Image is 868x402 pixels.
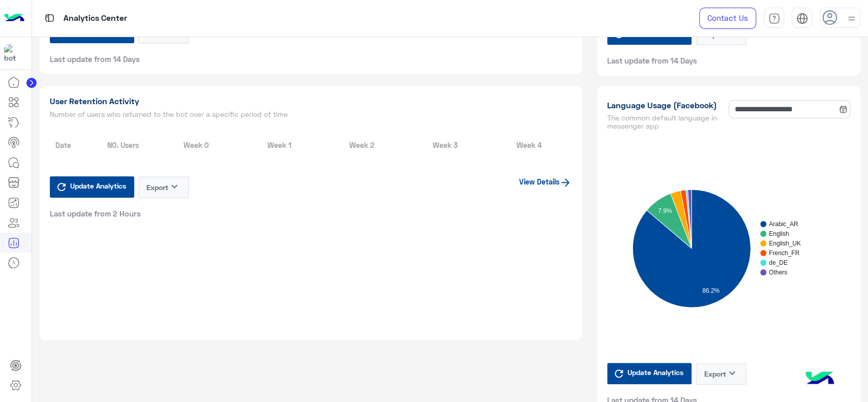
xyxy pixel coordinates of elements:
img: tab [768,13,780,24]
i: keyboard_arrow_down [168,180,181,193]
img: 322208621163248 [4,44,22,63]
th: NO. Users [102,134,154,157]
th: Week 2 [320,134,403,157]
button: Update Analytics [50,176,134,198]
th: Week 1 [238,134,320,157]
a: tab [764,8,784,29]
text: French_FR [769,250,799,257]
img: tab [796,13,808,24]
th: Week 0 [154,134,239,157]
th: Week 3 [403,134,487,157]
h1: Language Usage (Facebook) [607,100,725,110]
a: Contact Us [699,8,756,29]
text: Arabic_AR [769,221,798,228]
th: Week 4 [487,134,572,157]
img: hulul-logo.png [802,361,837,397]
text: 86.2% [702,287,720,294]
h1: User Retention Activity [50,96,572,106]
svg: A chart. [607,134,849,363]
button: Update Analytics [607,363,692,384]
img: Logo [4,8,24,29]
h5: Number of users who returned to the bot over a specific period of time [50,110,572,118]
text: English_UK [769,240,801,247]
text: Others [769,269,787,276]
span: Last update from 2 Hours [50,208,141,219]
button: Exportkeyboard_arrow_down [138,176,189,198]
i: keyboard_arrow_down [726,367,738,379]
img: tab [43,12,56,24]
span: Update Analytics [625,365,686,379]
text: English [769,230,789,237]
h5: The common default language in messenger app [607,114,725,130]
span: Update Analytics [68,24,129,38]
text: 7.9% [658,207,672,214]
th: Date [50,134,102,157]
a: View Details [519,177,572,186]
button: Exportkeyboard_arrow_down [696,363,746,385]
span: Update Analytics [68,179,129,193]
p: Analytics Center [64,12,127,25]
span: Last update from 14 Days [50,54,140,64]
text: de_DE [769,259,788,266]
img: profile [845,12,858,25]
span: Last update from 14 Days [607,55,697,66]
